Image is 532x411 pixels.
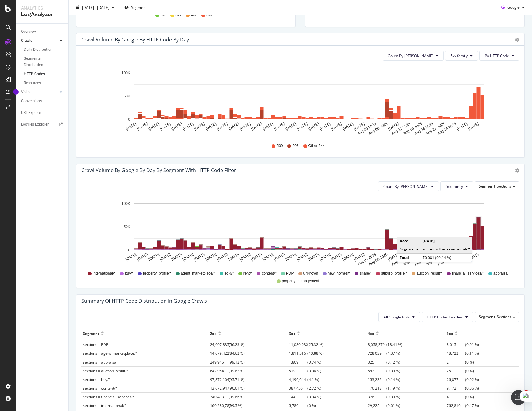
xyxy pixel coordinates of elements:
text: [DATE] [228,122,240,131]
span: [DATE] - [DATE] [82,5,109,10]
span: 160,280,785 [210,403,229,408]
text: [DATE] [205,122,217,131]
span: (96.01 %) [210,386,245,391]
span: 500 [277,143,283,149]
span: 18,722 [447,351,465,356]
text: [DATE] [170,122,183,131]
span: 8,058,379 [368,342,386,347]
span: 325 [368,360,386,365]
span: Sections [497,314,511,319]
span: sections = PDP [83,342,108,347]
div: Resources [24,80,41,86]
text: [DATE] [193,252,206,262]
span: (10.88 %) [289,351,324,356]
span: sections = agent_marketplace/* [83,351,138,356]
span: auction_result/* [417,271,442,276]
svg: A chart. [81,196,519,268]
td: [DATE] [420,237,472,245]
text: [DATE] [273,252,285,262]
span: (4.37 %) [368,351,400,356]
text: [DATE] [467,252,480,262]
text: [DATE] [319,252,331,262]
text: [DATE] [273,122,285,131]
span: rent/* [243,271,252,276]
span: 5xx family [450,53,468,58]
button: Segments [122,2,151,12]
td: 70,081 (99.14 %) [420,253,472,262]
text: [DATE] [330,252,343,262]
div: Analytics [21,5,63,11]
span: (99.5 %) [210,403,242,408]
span: 519 [289,368,307,374]
text: Aug 12 2025 [391,122,411,136]
span: (0.02 %) [447,377,479,382]
text: [DATE] [182,122,194,131]
span: (0.09 %) [368,368,400,374]
text: [DATE] [467,122,480,131]
text: 50K [124,94,130,98]
span: sections = buy/* [83,377,111,382]
div: Summary of HTTP Code Distribution in google crawls [81,298,207,304]
text: [DATE] [228,252,240,262]
span: sections = international/* [83,403,127,408]
span: (4.1 %) [289,377,319,382]
text: [DATE] [296,252,308,262]
span: sections = financial_services/* [83,394,135,400]
text: [DATE] [216,252,229,262]
text: 0 [128,117,130,122]
text: Aug 24 2025 [436,122,457,136]
text: [DATE] [125,252,137,262]
span: (0.47 %) [447,403,479,408]
span: 4 [447,394,465,400]
text: [DATE] [319,122,331,131]
text: Aug 21 2025 [425,122,445,136]
span: By HTTP Code [485,53,509,58]
span: 503 [292,143,298,149]
span: sold/* [225,271,234,276]
span: (0.01 %) [368,403,400,408]
div: Crawl Volume by google by Day by Segment with HTTP Code Filter [81,167,236,173]
span: 328 [368,394,386,400]
span: (0.74 %) [289,360,321,365]
div: 5xx [447,328,453,338]
text: [DATE] [136,252,148,262]
button: All Google Bots [378,312,420,322]
td: Total [397,253,420,262]
text: [DATE] [456,122,468,131]
text: [DATE] [182,252,194,262]
span: (0 %) [447,368,474,374]
button: Count By [PERSON_NAME] [383,51,444,61]
a: Visits [21,89,58,95]
span: sections = auction_result/* [83,368,129,374]
div: Crawls [21,37,32,44]
span: Count By Day [383,184,429,189]
div: 4xx [368,328,374,338]
text: [DATE] [262,122,274,131]
span: 26,877 [447,377,465,382]
button: HTTP Codes Families [422,312,473,322]
td: Date [397,237,420,245]
span: 1 [524,390,529,395]
span: HTTP Codes Families [427,314,463,320]
text: 0 [128,248,130,252]
button: Google [499,2,527,12]
span: 144 [289,394,307,400]
text: Aug 06 2025 [368,122,388,136]
span: Other 5xx [308,143,324,149]
td: sections = international/* [420,245,472,253]
div: Visits [21,89,30,95]
text: [DATE] [148,252,160,262]
svg: A chart. [81,66,519,137]
span: (25.32 %) [289,342,324,347]
text: [DATE] [251,122,263,131]
span: (2.72 %) [289,386,321,391]
span: (95.71 %) [210,377,245,382]
span: (56.23 %) [210,342,245,347]
div: gear [515,168,519,173]
span: 5,786 [289,403,307,408]
text: [DATE] [342,122,354,131]
span: 13,672,947 [210,386,229,391]
text: [DATE] [262,252,274,262]
text: [DATE] [388,122,400,131]
span: suburb_profile/* [381,271,407,276]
